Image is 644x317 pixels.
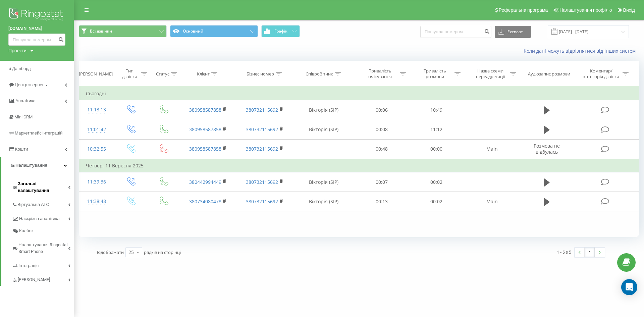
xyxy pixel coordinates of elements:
a: 380958587858 [189,126,221,133]
a: Налаштування Ringostat Smart Phone [12,237,74,258]
img: Ringostat logo [8,7,65,23]
span: Наскрізна аналітика [19,215,60,222]
div: Співробітник [306,71,333,77]
div: Коментар/категорія дзвінка [582,68,621,80]
td: 00:02 [409,192,464,211]
a: 380732115692 [246,107,278,113]
a: Віртуальна АТС [12,197,74,211]
span: Дашборд [12,66,31,71]
div: 11:13:13 [86,103,107,116]
td: 00:07 [355,172,409,192]
a: [DOMAIN_NAME] [8,25,65,32]
td: 00:13 [355,192,409,211]
a: Налаштування [1,157,74,173]
a: Наскрізна аналітика [12,211,74,225]
a: 1 [585,248,595,257]
a: 380732115692 [246,146,278,152]
div: Тривалість очікування [362,68,398,80]
div: Назва схеми переадресації [473,68,508,80]
div: 10:32:55 [86,143,107,156]
td: 00:02 [409,172,464,192]
span: Mini CRM [14,114,33,119]
span: Налаштування Ringostat Smart Phone [18,242,68,255]
div: 1 - 5 з 5 [557,249,571,255]
div: Аудіозапис розмови [528,71,570,77]
div: 25 [128,249,134,256]
div: 11:39:36 [86,175,107,189]
button: Всі дзвінки [79,25,167,37]
td: Вікторія (SIP) [293,192,354,211]
div: Тип дзвінка [120,68,140,80]
td: Main [464,192,521,211]
div: 11:01:42 [86,123,107,136]
a: Колбек [12,225,74,237]
span: Колбек [19,227,33,234]
td: Main [464,139,521,159]
span: Відображати [97,249,124,255]
div: Бізнес номер [247,71,274,77]
div: Проекти [8,47,26,54]
a: [PERSON_NAME] [12,272,74,286]
button: Графік [261,25,300,37]
span: Налаштування профілю [559,7,612,13]
a: 380732115692 [246,198,278,205]
a: 380734080478 [189,198,221,205]
span: Аналiтика [15,98,36,103]
span: Центр звернень [15,82,47,87]
td: 10:49 [409,100,464,120]
span: Віртуальна АТС [17,201,49,208]
a: 380958587858 [189,107,221,113]
td: 00:48 [355,139,409,159]
td: Вікторія (SIP) [293,120,354,139]
div: Тривалість розмови [417,68,453,80]
div: 11:38:48 [86,195,107,208]
a: 380732115692 [246,179,278,185]
div: Статус [156,71,169,77]
a: Коли дані можуть відрізнятися вiд інших систем [524,48,639,54]
span: Маркетплейс інтеграцій [15,130,63,136]
span: Налаштування [15,163,47,168]
div: Open Intercom Messenger [621,279,637,295]
td: 00:08 [355,120,409,139]
td: 00:00 [409,139,464,159]
a: 380958587858 [189,146,221,152]
a: 380442994449 [189,179,221,185]
a: 380732115692 [246,126,278,133]
span: рядків на сторінці [144,249,181,255]
button: Експорт [495,26,531,38]
button: Основний [170,25,258,37]
td: Сьогодні [79,87,639,100]
td: Четвер, 11 Вересня 2025 [79,159,639,172]
span: Інтеграція [18,262,39,269]
span: [PERSON_NAME] [18,276,50,283]
span: Графік [274,29,287,34]
span: Вихід [623,7,635,13]
input: Пошук за номером [8,34,65,46]
td: Вікторія (SIP) [293,172,354,192]
span: Загальні налаштування [18,180,68,194]
span: Реферальна програма [499,7,548,13]
a: Інтеграція [12,258,74,272]
div: Клієнт [197,71,210,77]
input: Пошук за номером [420,26,491,38]
td: 00:06 [355,100,409,120]
td: 11:12 [409,120,464,139]
td: Вікторія (SIP) [293,100,354,120]
a: Загальні налаштування [12,176,74,197]
span: Розмова не відбулась [534,143,560,155]
span: Всі дзвінки [90,29,112,34]
div: [PERSON_NAME] [79,71,113,77]
span: Кошти [15,147,28,152]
